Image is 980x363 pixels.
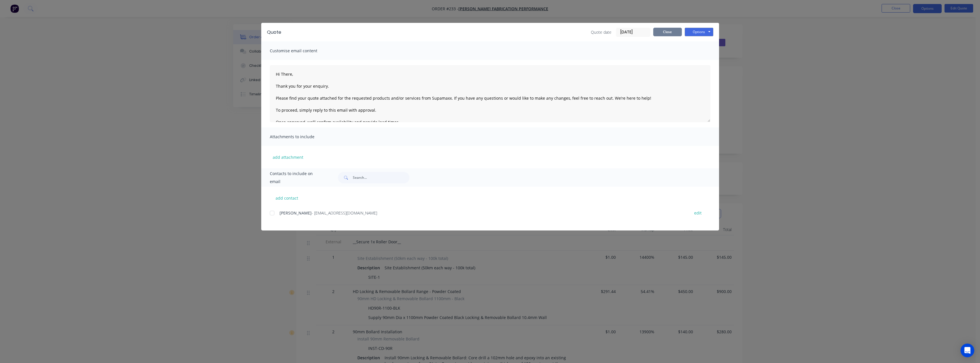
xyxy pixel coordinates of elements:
span: - [EMAIL_ADDRESS][DOMAIN_NAME] [312,210,377,216]
button: add contact [270,194,304,202]
span: Customise email content [270,47,333,55]
span: [PERSON_NAME] [280,210,312,216]
textarea: Hi There, Thank you for your enquiry. Please find your quote attached for the requested products ... [270,65,710,122]
div: Open Intercom Messenger [961,344,974,357]
button: Close [653,28,682,36]
button: add attachment [270,153,306,161]
span: Contacts to include on email [270,170,324,186]
input: Search... [353,172,409,183]
div: Quote [267,29,281,36]
span: Quote date [591,29,611,35]
button: edit [691,209,705,217]
span: Attachments to include [270,133,333,141]
button: Options [685,28,713,36]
